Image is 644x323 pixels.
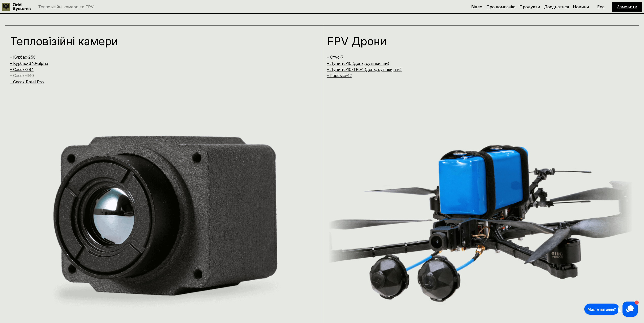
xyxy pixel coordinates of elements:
a: Про компанію [486,4,515,9]
a: – Лупиніс-10-TFL-1 (день, сутінки, ніч) [327,67,402,72]
iframe: To enrich screen reader interactions, please activate Accessibility in Grammarly extension settings [583,300,639,318]
p: Eng [597,5,605,9]
a: – Лупиніс-10 (день, сутінки, ніч) [327,61,389,66]
a: – Caddx-384 [10,67,33,72]
a: Доєднатися [544,4,569,9]
a: – Caddx Ratel Pro [10,79,44,84]
p: Тепловізійні камери та FPV [38,5,94,9]
h1: Тепловізійні камери [10,36,299,47]
a: – Курбас-640-alpha [10,61,48,66]
a: Відео [471,4,482,9]
a: Замовити [617,4,637,9]
a: – Горська-12 [327,73,352,78]
a: Новини [573,4,589,9]
a: Продукти [520,4,540,9]
a: – Курбас-256 [10,55,35,60]
h1: FPV Дрони [327,36,616,47]
a: – Caddx-640 [10,73,34,78]
a: – Стус-7 [327,55,344,60]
